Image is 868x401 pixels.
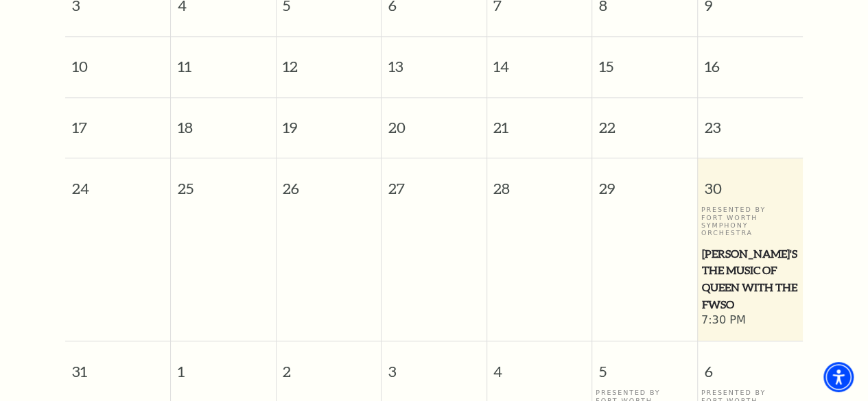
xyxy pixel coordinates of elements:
[382,158,486,206] span: 27
[487,341,592,389] span: 4
[701,206,800,237] p: Presented By Fort Worth Symphony Orchestra
[171,98,276,145] span: 18
[698,341,803,389] span: 6
[171,341,276,389] span: 1
[171,37,276,84] span: 11
[592,98,697,145] span: 22
[698,37,803,84] span: 16
[487,98,592,145] span: 21
[592,158,697,206] span: 29
[702,245,799,313] span: [PERSON_NAME]'s The Music of Queen with the FWSO
[487,37,592,84] span: 14
[65,98,170,145] span: 17
[65,37,170,84] span: 10
[698,158,803,206] span: 30
[277,341,382,389] span: 2
[382,341,486,389] span: 3
[277,37,382,84] span: 12
[382,37,486,84] span: 13
[65,158,170,206] span: 24
[277,158,382,206] span: 26
[171,158,276,206] span: 25
[277,98,382,145] span: 19
[698,98,803,145] span: 23
[701,313,800,328] span: 7:30 PM
[592,37,697,84] span: 15
[382,98,486,145] span: 20
[65,341,170,389] span: 31
[592,341,697,389] span: 5
[823,362,854,392] div: Accessibility Menu
[487,158,592,206] span: 28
